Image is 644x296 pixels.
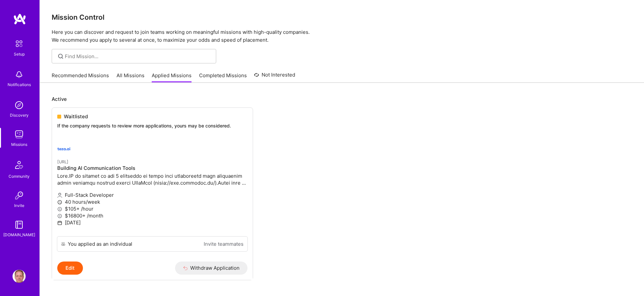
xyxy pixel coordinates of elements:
[57,165,247,171] h4: Building AI Communication Tools
[57,159,68,164] small: [URL]
[14,202,24,209] div: Invite
[57,53,64,60] i: icon SearchGrey
[116,72,144,83] a: All Missions
[9,173,30,180] div: Community
[13,189,26,202] img: Invite
[52,96,632,102] p: Active
[64,113,88,120] span: Waitlisted
[254,71,295,83] a: Not Interested
[57,219,247,226] p: [DATE]
[57,172,247,186] p: Lore.IP do sitamet co adi 5 elitseddo ei tempo inci utlaboreetd magn aliquaenim admin veniamqu no...
[57,198,247,205] p: 40 hours/week
[13,13,26,25] img: logo
[11,141,27,148] div: Missions
[57,142,70,155] img: teza.ai company logo
[57,262,83,275] button: Edit
[57,220,62,225] i: icon Calendar
[8,81,31,88] div: Notifications
[13,218,26,231] img: guide book
[11,270,27,283] a: User Avatar
[57,200,62,205] i: icon Clock
[52,137,253,236] a: teza.ai company logo[URL]Building AI Communication ToolsLore.IP do sitamet co adi 5 elitseddo ei ...
[11,157,27,173] img: Community
[13,128,26,141] img: teamwork
[65,53,211,60] input: Find Mission...
[52,72,109,83] a: Recommended Missions
[57,212,247,219] p: $16800+ /month
[52,28,632,44] p: Here you can discover and request to join teams working on meaningful missions with high-quality ...
[52,13,632,21] h3: Mission Control
[57,193,62,198] i: icon Applicant
[57,205,247,212] p: $105+ /hour
[13,68,26,81] img: bell
[175,262,248,275] button: Withdraw Application
[57,192,247,198] p: Full-Stack Developer
[57,123,247,129] p: If the company requests to review more applications, yours may be considered.
[199,72,247,83] a: Completed Missions
[204,240,244,247] a: Invite teammates
[57,214,62,218] i: icon MoneyGray
[12,37,26,51] img: setup
[57,207,62,212] i: icon MoneyGray
[3,231,35,238] div: [DOMAIN_NAME]
[68,240,132,247] div: You applied as an individual
[14,51,25,57] div: Setup
[152,72,192,83] a: Applied Missions
[13,270,26,283] img: User Avatar
[10,112,29,119] div: Discovery
[13,99,26,112] img: discovery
